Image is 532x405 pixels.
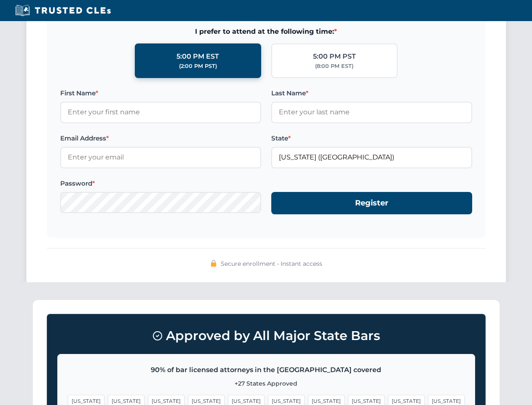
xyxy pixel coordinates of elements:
[68,379,465,388] p: +27 States Approved
[179,62,217,70] div: (2:00 PM PST)
[68,364,465,375] p: 90% of bar licensed attorneys in the [GEOGRAPHIC_DATA] covered
[60,147,261,168] input: Enter your email
[315,62,353,70] div: (8:00 PM EST)
[60,26,472,37] span: I prefer to attend at the following time:
[271,88,472,98] label: Last Name
[271,192,472,214] button: Register
[221,259,322,268] span: Secure enrollment • Instant access
[271,133,472,143] label: State
[60,133,261,143] label: Email Address
[13,4,113,17] img: Trusted CLEs
[210,260,217,267] img: 🔒
[60,88,261,98] label: First Name
[313,51,356,62] div: 5:00 PM PST
[271,102,472,123] input: Enter your last name
[60,102,261,123] input: Enter your first name
[57,324,475,347] h3: Approved by All Major State Bars
[271,147,472,168] input: Florida (FL)
[176,51,219,62] div: 5:00 PM EST
[60,178,261,189] label: Password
